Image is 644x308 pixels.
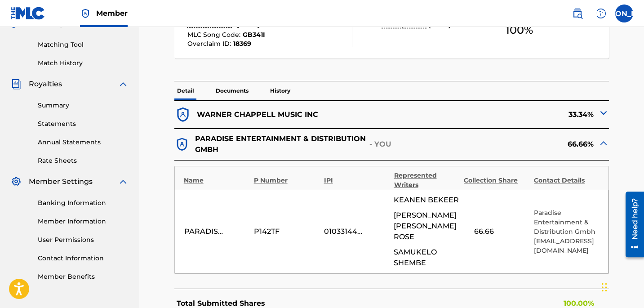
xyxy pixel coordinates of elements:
span: Member Settings [29,176,93,187]
div: P Number [254,176,320,185]
div: Name [184,176,249,185]
a: Matching Tool [38,40,129,49]
a: Public Search [568,4,586,22]
span: Royalties [29,79,62,89]
p: Paradise Entertainment & Distribution Gmbh [534,208,600,237]
img: Top Rightsholder [80,8,91,19]
a: User Permissions [38,235,129,245]
span: [DATE] [429,21,451,29]
div: Contact Details [534,176,600,185]
a: Member Information [38,217,129,226]
img: help [595,8,606,19]
img: dfb38c8551f6dcc1ac04.svg [174,106,192,124]
p: [EMAIL_ADDRESS][DOMAIN_NAME] [534,237,600,255]
a: Rate Sheets [38,156,129,165]
img: search [572,8,583,19]
img: MLC Logo [11,7,45,20]
p: Detail [174,81,197,100]
iframe: Chat Widget [599,265,644,308]
img: Royalties [11,79,22,89]
img: expand-cell-toggle [598,138,609,148]
img: expand [118,176,129,187]
a: Member Benefits [38,272,129,281]
div: Collection Share [464,176,529,185]
img: expand [118,79,129,89]
img: Member Settings [11,176,22,187]
span: [PERSON_NAME] [PERSON_NAME] ROSE [394,210,459,242]
span: KEANEN BEKEER [394,195,459,205]
img: expand-cell-toggle [598,107,609,118]
a: Statements [38,119,129,129]
p: PARADISE ENTERTAINMENT & DISTRIBUTION GMBH [195,134,367,155]
span: MLC Song Code : [187,31,243,39]
a: Annual Statements [38,138,129,147]
iframe: Resource Center [619,188,644,261]
p: WARNER CHAPPELL MUSIC INC [197,109,318,120]
div: Widget de chat [599,265,644,308]
span: GB341I [243,31,265,39]
div: IPI [324,176,390,185]
img: dfb38c8551f6dcc1ac04.svg [174,137,190,152]
a: Summary [38,101,129,110]
div: Represented Writers [394,171,460,190]
span: Member [96,8,128,18]
div: Help [592,4,610,22]
span: Overclaim ID : [187,40,233,48]
p: History [267,81,293,100]
a: Banking Information [38,198,129,208]
div: 66.66% [392,134,609,155]
p: - YOU [369,139,392,150]
a: Match History [38,58,129,68]
div: Arrastrar [602,274,607,301]
span: SAMUKELO SHEMBE [394,247,459,268]
span: 100 % [506,22,533,38]
span: 18369 [233,40,251,48]
div: 33.34% [392,106,609,124]
div: User Menu [615,4,633,22]
a: Contact Information [38,254,129,263]
p: Documents [213,81,251,100]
